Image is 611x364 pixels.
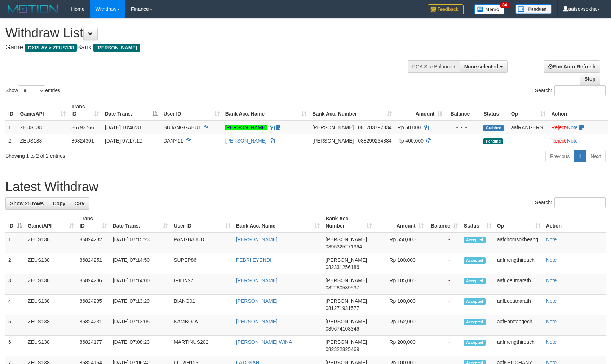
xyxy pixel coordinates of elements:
a: [PERSON_NAME] [236,278,278,283]
h1: Latest Withdraw [5,180,606,194]
td: ZEUS138 [17,134,69,147]
td: - [426,253,461,274]
td: 86824232 [77,233,110,253]
span: [PERSON_NAME] [93,44,140,52]
th: Amount: activate to sort column ascending [375,212,426,233]
th: Trans ID: activate to sort column ascending [68,100,102,121]
span: BUJANGGABUT [163,125,201,130]
span: 86824301 [71,138,94,144]
td: aafRANGERS [508,121,549,134]
td: Rp 550,000 [375,233,426,253]
span: Rp 400.000 [398,138,424,144]
span: [PERSON_NAME] [326,339,367,345]
span: Accepted [464,298,486,305]
td: aafLoeutnarath [494,274,543,295]
a: Copy [48,197,70,210]
span: Copy 088299234884 to clipboard [358,138,391,144]
span: Copy [53,201,65,206]
span: Accepted [464,319,486,325]
span: DANY11 [163,138,183,144]
span: 86793766 [71,125,94,130]
span: [PERSON_NAME] [326,298,367,304]
a: [PERSON_NAME] [236,237,278,242]
td: [DATE] 07:13:29 [110,295,171,315]
td: - [426,295,461,315]
td: aafmengthireach [494,336,543,356]
th: Date Trans.: activate to sort column descending [102,100,160,121]
span: Show 25 rows [10,201,44,206]
h4: Game: Bank: [5,44,400,51]
span: Copy 0895325271364 to clipboard [326,244,362,250]
td: 1 [5,121,17,134]
input: Search: [554,85,606,96]
th: Game/API: activate to sort column ascending [17,100,69,121]
th: Balance [445,100,481,121]
a: Next [586,150,606,162]
td: PANGBAJUDI [171,233,233,253]
a: [PERSON_NAME] WINA [236,339,292,345]
span: [PERSON_NAME] [326,237,367,242]
div: - - - [448,124,478,131]
img: panduan.png [515,4,552,14]
td: 86824177 [77,336,110,356]
label: Show entries [5,85,60,96]
th: Game/API: activate to sort column ascending [25,212,77,233]
td: IPIIIIN27 [171,274,233,295]
a: 1 [574,150,586,162]
th: User ID: activate to sort column ascending [160,100,222,121]
td: BIANG01 [171,295,233,315]
span: Accepted [464,340,486,346]
td: aafEamtangech [494,315,543,336]
a: Reject [551,138,566,144]
a: Show 25 rows [5,197,48,210]
td: 86824251 [77,253,110,274]
a: [PERSON_NAME] [225,138,267,144]
span: [DATE] 18:46:31 [105,125,142,130]
img: Button%20Memo.svg [474,4,505,14]
td: Rp 105,000 [375,274,426,295]
select: Showentries [18,85,45,96]
div: Showing 1 to 2 of 2 entries [5,149,249,159]
span: Accepted [464,257,486,264]
td: Rp 100,000 [375,253,426,274]
td: - [426,336,461,356]
th: User ID: activate to sort column ascending [171,212,233,233]
a: Note [546,298,557,304]
th: Trans ID: activate to sort column ascending [77,212,110,233]
a: Note [546,257,557,263]
span: Copy 082322825469 to clipboard [326,346,359,352]
td: Rp 152,000 [375,315,426,336]
td: 1 [5,233,25,253]
td: 6 [5,336,25,356]
span: [PERSON_NAME] [326,319,367,324]
td: Rp 100,000 [375,295,426,315]
input: Search: [554,197,606,208]
a: [PERSON_NAME] [236,298,278,304]
label: Search: [535,197,606,208]
td: aafmengthireach [494,253,543,274]
td: MARTINUS202 [171,336,233,356]
th: ID: activate to sort column descending [5,212,25,233]
th: Bank Acc. Name: activate to sort column ascending [222,100,310,121]
td: ZEUS138 [25,253,77,274]
a: Reject [551,125,566,130]
td: SUPEP86 [171,253,233,274]
td: ZEUS138 [25,233,77,253]
span: Copy 082280589537 to clipboard [326,285,359,291]
th: Bank Acc. Number: activate to sort column ascending [323,212,375,233]
a: PEBRI EYENDI [236,257,271,263]
td: ZEUS138 [25,295,77,315]
td: 4 [5,295,25,315]
span: [PERSON_NAME] [326,257,367,263]
label: Search: [535,85,606,96]
a: Stop [580,73,600,85]
th: Balance: activate to sort column ascending [426,212,461,233]
th: ID [5,100,17,121]
div: - - - [448,137,478,144]
td: KAMBOJA [171,315,233,336]
a: [PERSON_NAME] [236,319,278,324]
td: [DATE] 07:13:05 [110,315,171,336]
a: Note [546,237,557,242]
div: PGA Site Balance / [408,60,460,73]
a: Run Auto-Refresh [544,60,600,73]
